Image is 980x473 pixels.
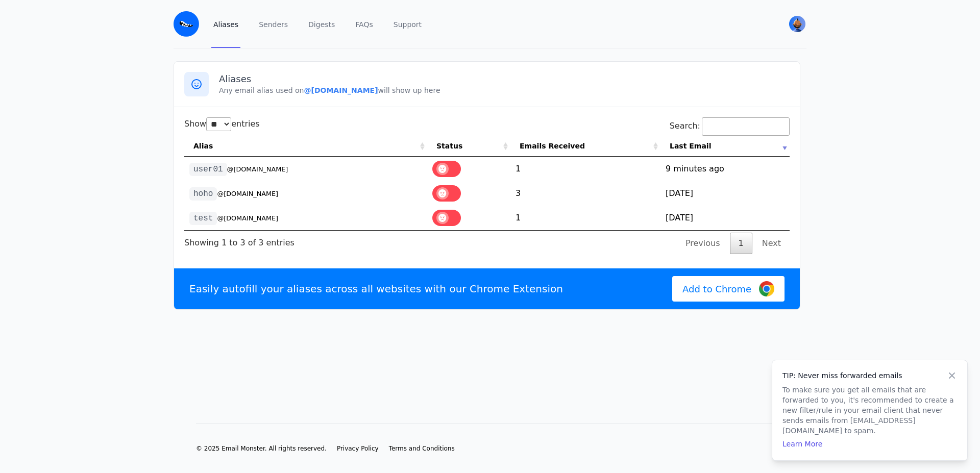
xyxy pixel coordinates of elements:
select: Showentries [206,117,231,131]
label: Search: [670,121,790,131]
td: [DATE] [660,206,790,230]
p: To make sure you get all emails that are forwarded to you, it's recommended to create a new filte... [782,385,957,436]
h4: TIP: Never miss forwarded emails [782,370,957,381]
small: @[DOMAIN_NAME] [217,190,278,197]
p: Any email alias used on will show up here [219,85,790,95]
td: 3 [510,181,660,206]
h3: Aliases [219,73,790,85]
small: @[DOMAIN_NAME] [227,165,288,173]
td: 1 [510,206,660,230]
label: Show entries [184,119,260,129]
a: Terms and Conditions [389,444,455,453]
a: Previous [677,233,729,254]
li: © 2025 Email Monster. All rights reserved. [196,444,327,453]
td: 1 [510,157,660,181]
button: User menu [788,15,806,33]
a: Next [753,233,790,254]
a: Learn More [782,440,822,448]
span: Add to Chrome [682,282,751,296]
code: test [189,212,217,225]
a: 1 [730,233,752,254]
input: Search: [702,117,790,136]
a: Add to Chrome [672,276,785,302]
img: Cuong's Avatar [789,16,805,32]
img: Email Monster [174,11,199,37]
img: Google Chrome Logo [759,281,774,296]
code: user01 [189,163,227,176]
th: Alias: activate to sort column ascending [184,136,427,157]
th: Status: activate to sort column ascending [427,136,510,157]
td: 9 minutes ago [660,157,790,181]
td: [DATE] [660,181,790,206]
th: Emails Received: activate to sort column ascending [510,136,660,157]
th: Last Email: activate to sort column ascending [660,136,790,157]
small: @[DOMAIN_NAME] [217,214,278,222]
div: Showing 1 to 3 of 3 entries [184,231,295,249]
code: hoho [189,187,217,201]
a: Privacy Policy [337,444,379,453]
p: Easily autofill your aliases across all websites with our Chrome Extension [189,282,563,296]
b: @[DOMAIN_NAME] [304,86,378,94]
